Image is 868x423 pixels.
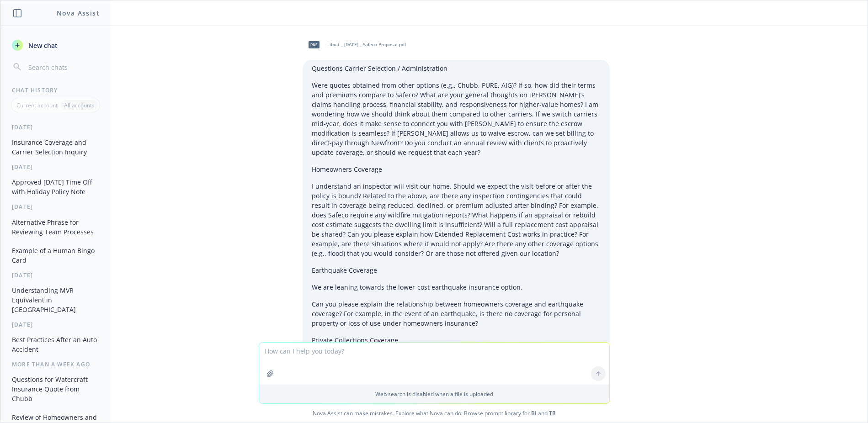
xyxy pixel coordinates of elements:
[531,409,537,417] a: BI
[8,135,103,159] button: Insurance Coverage and Carrier Selection Inquiry
[1,163,110,171] div: [DATE]
[303,33,408,56] div: pdfLibuit _ [DATE] _ Safeco Proposal.pdf
[4,404,864,423] span: Nova Assist can make mistakes. Explore what Nova can do: Browse prompt library for and
[27,41,58,50] span: New chat
[312,282,601,292] p: We are leaning towards the lower-cost earthquake insurance option.
[1,86,110,94] div: Chat History
[312,164,601,174] p: Homeowners Coverage
[1,360,110,368] div: More than a week ago
[312,299,601,328] p: Can you please explain the relationship between homeowners coverage and earthquake coverage? For ...
[312,181,601,258] p: I understand an inspector will visit our home. Should we expect the visit before or after the pol...
[8,174,103,199] button: Approved [DATE] Time Off with Holiday Policy Note
[1,321,110,328] div: [DATE]
[312,265,601,275] p: Earthquake Coverage
[1,203,110,211] div: [DATE]
[27,61,99,74] input: Search chats
[8,283,103,317] button: Understanding MVR Equivalent in [GEOGRAPHIC_DATA]
[327,42,406,48] span: Libuit _ [DATE] _ Safeco Proposal.pdf
[8,332,103,357] button: Best Practices After an Auto Accident
[57,8,100,18] h1: Nova Assist
[309,41,320,48] span: pdf
[1,123,110,131] div: [DATE]
[8,372,103,406] button: Questions for Watercraft Insurance Quote from Chubb
[16,101,58,109] p: Current account
[1,271,110,279] div: [DATE]
[8,215,103,239] button: Alternative Phrase for Reviewing Team Processes
[312,80,601,157] p: Were quotes obtained from other options (e.g., Chubb, PURE, AIG)? If so, how did their terms and ...
[312,335,601,345] p: Private Collections Coverage
[549,409,556,417] a: TR
[265,390,604,398] p: Web search is disabled when a file is uploaded
[312,63,601,73] p: Questions Carrier Selection / Administration
[8,37,103,53] button: New chat
[64,101,95,109] p: All accounts
[8,243,103,268] button: Example of a Human Bingo Card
